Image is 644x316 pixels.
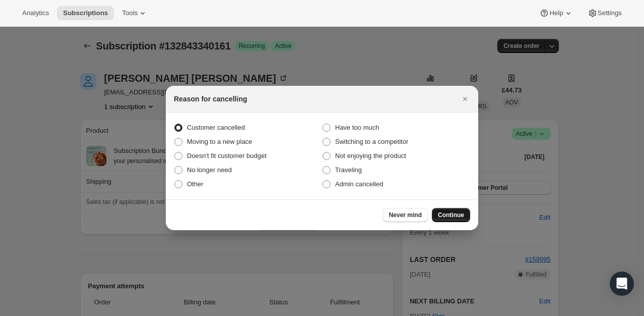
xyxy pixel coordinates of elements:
span: No longer need [187,166,232,174]
span: Continue [438,211,464,219]
span: Analytics [22,9,49,17]
button: Help [533,6,579,20]
span: Never mind [389,211,422,219]
span: Subscriptions [63,9,108,17]
h2: Reason for cancelling [174,94,247,104]
button: Analytics [16,6,55,20]
span: Have too much [335,124,379,131]
span: Not enjoying the product [335,152,406,160]
span: Other [187,180,204,188]
span: Help [549,9,563,17]
span: Switching to a competitor [335,138,408,145]
button: Tools [116,6,154,20]
span: Customer cancelled [187,124,245,131]
span: Tools [122,9,138,17]
button: Subscriptions [57,6,114,20]
button: Continue [432,208,470,222]
span: Admin cancelled [335,180,383,188]
button: Close [458,92,472,106]
span: Moving to a new place [187,138,252,145]
span: Traveling [335,166,362,174]
span: Settings [598,9,622,17]
span: Doesn't fit customer budget [187,152,267,160]
button: Never mind [383,208,428,222]
div: Open Intercom Messenger [610,272,634,296]
button: Settings [582,6,628,20]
